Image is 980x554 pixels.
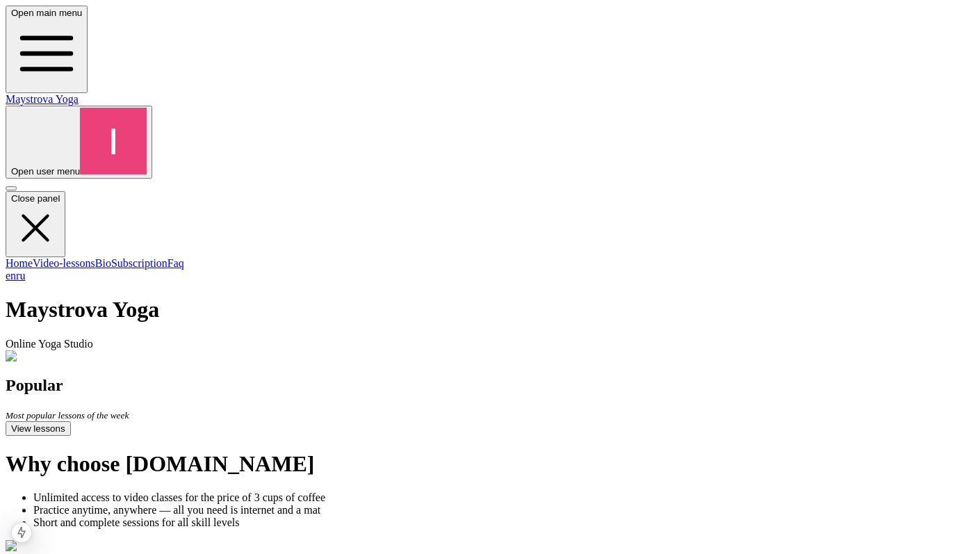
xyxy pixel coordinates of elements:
[33,491,974,504] li: Unlimited access to video classes for the price of 3 cups of coffee
[6,6,88,93] button: Open main menu
[11,193,60,204] span: Close panel
[6,540,145,553] img: Why choose maystrova.yoga
[95,257,111,269] a: Bio
[6,257,33,269] a: Home
[6,338,93,350] span: Online Yoga Studio
[11,8,82,18] span: Open main menu
[6,350,88,363] img: Kate Maystrova
[6,270,16,282] a: en
[6,376,974,395] h2: Popular
[6,451,974,477] h1: Why choose [DOMAIN_NAME]
[6,421,71,436] button: View lessons
[6,410,129,421] i: Most popular lessons of the week
[6,93,79,105] a: Maystrova Yoga
[33,257,95,269] a: Video-lessons
[6,106,152,179] button: Open user menu
[111,257,168,269] a: Subscription
[11,166,80,177] span: Open user menu
[33,516,974,529] li: Short and complete sessions for all skill levels
[6,191,65,256] button: Close panel
[6,297,974,323] h1: Maystrova Yoga
[6,422,71,434] a: View lessons
[16,270,25,282] a: ru
[168,257,184,269] a: Faq
[33,504,974,516] li: Practice anytime, anywhere — all you need is internet and a mat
